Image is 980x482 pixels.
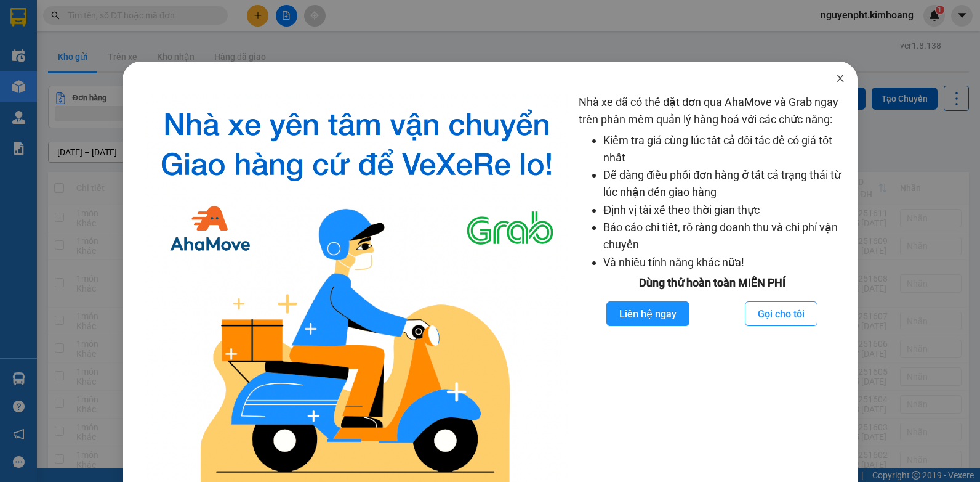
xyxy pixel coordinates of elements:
[758,306,805,322] span: Gọi cho tôi
[603,202,845,219] li: Định vị tài xế theo thời gian thực
[835,73,845,83] span: close
[603,166,845,202] li: Dễ dàng điều phối đơn hàng ở tất cả trạng thái từ lúc nhận đến giao hàng
[823,62,857,96] button: Close
[745,301,817,326] button: Gọi cho tôi
[606,301,689,326] button: Liên hệ ngay
[603,132,845,167] li: Kiểm tra giá cùng lúc tất cả đối tác để có giá tốt nhất
[619,306,677,322] span: Liên hệ ngay
[603,254,845,271] li: Và nhiều tính năng khác nữa!
[579,274,845,292] div: Dùng thử hoàn toàn MIỄN PHÍ
[603,219,845,254] li: Báo cáo chi tiết, rõ ràng doanh thu và chi phí vận chuyển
